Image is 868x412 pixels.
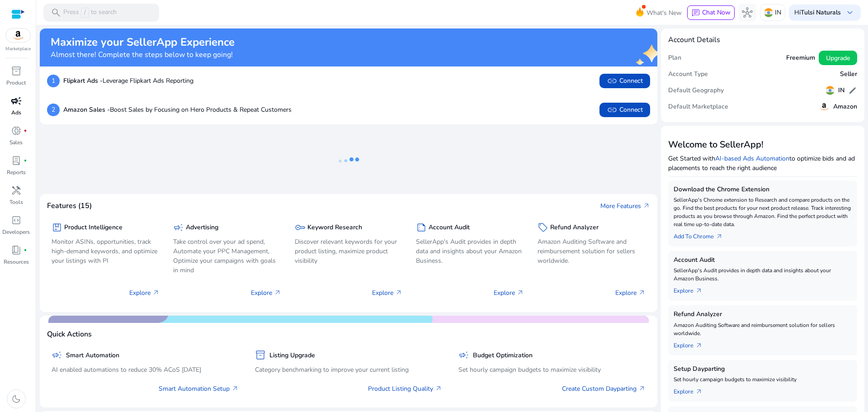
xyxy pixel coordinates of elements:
[668,71,708,78] h5: Account Type
[7,168,26,176] p: Reports
[691,9,700,18] span: chat
[11,185,22,196] span: handyman
[6,79,26,87] p: Product
[295,222,306,233] span: key
[844,7,855,18] span: keyboard_arrow_down
[255,365,442,374] p: Category benchmarking to improve your current listing
[173,237,281,275] p: Take control over your ad spend, Automate your PPC Management, Optimize your campaigns with goals...
[674,321,852,337] p: Amazon Auditing Software and reimbursement solution for sellers worldwide.
[687,5,735,20] button: chatChat Now
[668,87,724,95] h5: Default Geography
[801,8,841,17] b: Tulsi Naturals
[826,86,835,95] img: in.svg
[494,288,524,298] p: Explore
[607,76,618,86] span: link
[775,5,781,20] p: IN
[668,154,857,173] p: Get Started with to optimize bids and ad placements to reach the right audience
[819,51,857,65] button: Upgrade
[255,350,266,360] span: inventory_2
[429,224,470,232] h5: Account Audit
[66,352,119,360] h5: Smart Automation
[173,222,184,233] span: campaign
[674,337,710,350] a: Explorearrow_outward
[674,283,710,295] a: Explorearrow_outward
[11,393,22,404] span: dark_mode
[599,74,650,88] button: linkConnect
[52,365,239,374] p: AI enabled automations to reduce 30% ACoS [DATE]
[6,28,30,42] img: amazon.svg
[838,87,844,95] h5: IN
[11,125,22,136] span: donut_small
[643,202,650,209] span: arrow_outward
[9,198,23,206] p: Tools
[52,222,62,233] span: package
[63,105,110,114] b: Amazon Sales -
[63,105,292,114] p: Boost Sales by Focusing on Hero Products & Repeat Customers
[51,7,61,18] span: search
[668,36,720,44] h4: Account Details
[615,288,646,298] p: Explore
[833,103,857,111] h5: Amazon
[416,237,524,265] p: SellerApp's Audit provides in depth data and insights about your Amazon Business.
[600,201,650,211] a: More Featuresarrow_outward
[51,36,235,49] h2: Maximize your SellerApp Experience
[517,289,524,296] span: arrow_outward
[668,103,728,111] h5: Default Marketplace
[372,288,402,298] p: Explore
[152,289,160,296] span: arrow_outward
[63,76,103,85] b: Flipkart Ads -
[2,228,30,236] p: Developers
[5,46,31,52] p: Marketplace
[458,350,469,360] span: campaign
[674,375,852,384] p: Set hourly campaign budgets to maximize visibility
[742,7,753,18] span: hub
[47,104,60,116] p: 2
[674,196,852,228] p: SellerApp's Chrome extension to Research and compare products on the go. Find the best products f...
[646,5,682,21] span: What's New
[674,186,852,194] h5: Download the Chrome Extension
[274,289,281,296] span: arrow_outward
[368,384,442,393] a: Product Listing Quality
[668,54,681,62] h5: Plan
[47,202,92,210] h4: Features (15)
[786,54,815,62] h5: Freemium
[473,352,533,360] h5: Budget Optimization
[64,224,123,232] h5: Product Intelligence
[435,385,442,392] span: arrow_outward
[295,237,403,265] p: Discover relevant keywords for your product listing, maximize product visibility
[47,75,60,87] p: 1
[159,384,239,393] a: Smart Automation Setup
[4,258,29,266] p: Resources
[11,95,22,106] span: campaign
[562,384,646,393] a: Create Custom Dayparting
[307,224,362,232] h5: Keyword Research
[607,76,643,86] span: Connect
[702,8,731,17] span: Chat Now
[764,8,773,17] img: in.svg
[251,288,281,298] p: Explore
[819,101,830,112] img: amazon.svg
[674,384,710,396] a: Explorearrow_outward
[24,248,27,252] span: fiber_manual_record
[638,385,646,392] span: arrow_outward
[674,311,852,318] h5: Refund Analyzer
[538,222,548,233] span: sell
[458,365,646,374] p: Set hourly campaign budgets to maximize visibility
[129,288,160,298] p: Explore
[716,233,723,240] span: arrow_outward
[269,352,315,360] h5: Listing Upgrade
[674,256,852,264] h5: Account Audit
[638,289,646,296] span: arrow_outward
[674,266,852,283] p: SellerApp's Audit provides in depth data and insights about your Amazon Business.
[47,330,92,339] h4: Quick Actions
[416,222,427,233] span: summarize
[11,109,21,117] p: Ads
[11,66,22,76] span: inventory_2
[395,289,402,296] span: arrow_outward
[11,215,22,226] span: code_blocks
[9,138,23,147] p: Sales
[695,342,703,349] span: arrow_outward
[715,154,789,163] a: AI-based Ads Automation
[63,76,193,85] p: Leverage Flipkart Ads Reporting
[695,388,703,395] span: arrow_outward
